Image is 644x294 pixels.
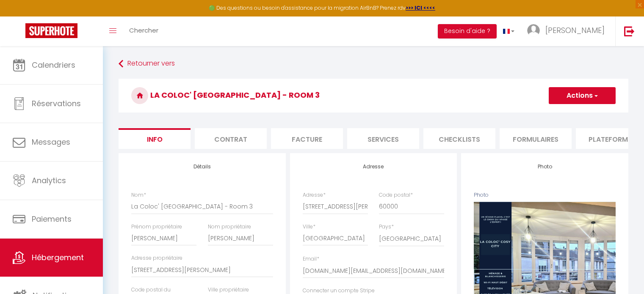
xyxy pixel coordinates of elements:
img: Super Booking [25,23,77,38]
a: >>> ICI <<<< [406,4,435,11]
li: Checklists [423,128,495,149]
img: ... [527,24,540,37]
button: Actions [549,87,616,104]
label: Adresse [303,191,326,199]
img: logout [624,26,635,36]
span: Messages [32,137,70,147]
a: Retourner vers [119,56,628,71]
li: Services [347,128,419,149]
button: Besoin d'aide ? [438,24,497,38]
h4: Adresse [303,164,445,170]
h4: Photo [474,164,616,170]
li: Contrat [195,128,267,149]
span: Réservations [32,98,81,109]
label: Email [303,255,319,263]
label: Nom [131,191,146,199]
label: Ville propriétaire [208,286,249,294]
li: Info [119,128,191,149]
label: Pays [379,223,394,231]
span: Paiements [32,214,72,224]
h3: La Coloc' [GEOGRAPHIC_DATA] - Room 3 [119,79,628,113]
span: Hébergement [32,252,84,263]
label: Adresse propriétaire [131,254,182,262]
span: Chercher [129,26,158,35]
li: Facture [271,128,343,149]
li: Formulaires [500,128,572,149]
span: Calendriers [32,60,75,70]
label: Nom propriétaire [208,223,251,231]
span: [PERSON_NAME] [545,25,605,36]
h4: Détails [131,164,273,170]
span: Analytics [32,175,66,186]
label: Code postal [379,191,413,199]
a: Chercher [123,16,165,46]
label: Prénom propriétaire [131,223,182,231]
label: Ville [303,223,315,231]
label: Photo [474,191,489,199]
a: ... [PERSON_NAME] [521,16,615,46]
